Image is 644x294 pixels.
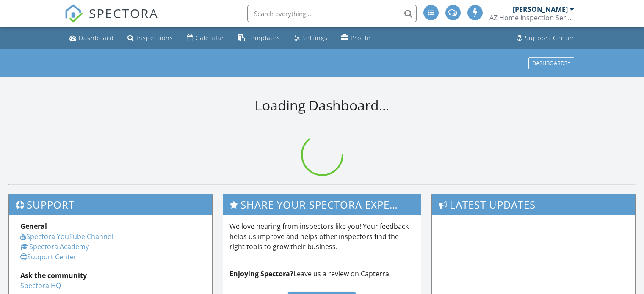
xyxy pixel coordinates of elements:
div: Support Center [525,34,575,42]
strong: General [20,222,47,231]
a: Calendar [183,30,228,46]
a: Profile [338,30,374,46]
a: Support Center [513,30,578,46]
h3: Share Your Spectora Experience [223,194,421,215]
a: Inspections [124,30,177,46]
div: Profile [351,34,370,42]
div: Settings [302,34,328,42]
div: Inspections [136,34,173,42]
div: Ask the community [20,270,201,280]
div: AZ Home Inspection Services [489,14,574,22]
div: Dashboard [79,34,114,42]
input: Search everything... [247,5,417,22]
a: Templates [235,30,284,46]
div: Templates [247,34,280,42]
p: Leave us a review on Capterra! [229,269,415,279]
div: [PERSON_NAME] [513,5,568,14]
button: Dashboards [528,57,574,69]
strong: Enjoying Spectora? [229,269,293,278]
a: Support Center [20,252,77,261]
p: We love hearing from inspectors like you! Your feedback helps us improve and helps other inspecto... [229,221,415,252]
span: SPECTORA [89,4,158,22]
a: Dashboard [66,30,117,46]
img: The Best Home Inspection Software - Spectora [64,4,83,23]
div: Dashboards [532,60,570,66]
a: Settings [290,30,331,46]
h3: Latest Updates [432,194,635,215]
div: Calendar [196,34,224,42]
a: Spectora Academy [20,242,89,251]
a: SPECTORA [64,11,158,29]
a: Spectora HQ [20,281,61,290]
a: Spectora YouTube Channel [20,232,113,241]
h3: Support [9,194,212,215]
